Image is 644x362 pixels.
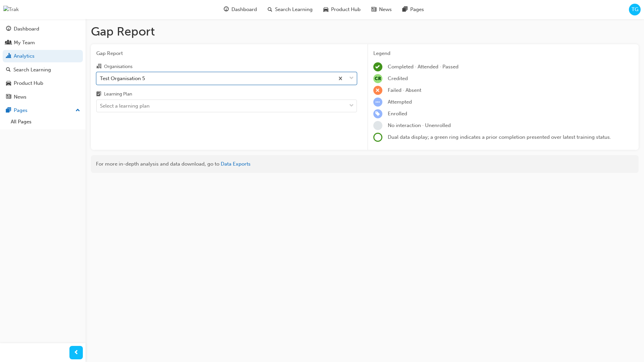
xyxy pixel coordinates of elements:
[318,3,366,16] a: car-iconProduct Hub
[331,6,361,13] span: Product Hub
[224,5,229,14] span: guage-icon
[3,104,83,117] button: Pages
[100,102,150,110] div: Select a learning plan
[231,6,257,13] span: Dashboard
[379,6,392,13] span: News
[14,79,43,87] div: Product Hub
[397,3,429,16] a: pages-iconPages
[371,5,376,14] span: news-icon
[96,160,634,168] div: For more in-depth analysis and data download, go to
[75,106,80,115] span: up-icon
[388,64,459,70] span: Completed · Attended · Passed
[3,21,83,104] button: DashboardMy TeamAnalyticsSearch LearningProduct HubNews
[96,64,101,70] span: organisation-icon
[388,75,408,81] span: Credited
[14,39,35,47] div: My Team
[388,134,611,140] span: Dual data display; a green ring indicates a prior completion presented over latest training status.
[373,98,382,107] span: learningRecordVerb_ATTEMPT-icon
[629,4,641,15] button: TG
[6,53,11,59] span: chart-icon
[373,50,634,57] div: Legend
[6,40,11,46] span: people-icon
[3,77,83,89] a: Product Hub
[388,99,412,105] span: Attempted
[268,5,272,14] span: search-icon
[96,92,101,98] span: learningplan-icon
[373,62,382,71] span: learningRecordVerb_COMPLETE-icon
[373,121,382,130] span: learningRecordVerb_NONE-icon
[104,63,132,70] div: Organisations
[14,25,39,33] div: Dashboard
[632,6,638,13] span: TG
[388,122,451,128] span: No interaction · Unenrolled
[275,6,313,13] span: Search Learning
[366,3,397,16] a: news-iconNews
[218,3,262,16] a: guage-iconDashboard
[6,108,11,114] span: pages-icon
[74,349,79,357] span: prev-icon
[13,66,51,74] div: Search Learning
[373,74,382,83] span: null-icon
[8,117,83,127] a: All Pages
[410,6,424,13] span: Pages
[262,3,318,16] a: search-iconSearch Learning
[14,93,26,101] div: News
[373,109,382,118] span: learningRecordVerb_ENROLL-icon
[3,50,83,62] a: Analytics
[373,86,382,95] span: learningRecordVerb_FAIL-icon
[388,87,421,93] span: Failed · Absent
[221,161,251,167] a: Data Exports
[349,74,354,83] span: down-icon
[6,26,11,32] span: guage-icon
[323,5,328,14] span: car-icon
[96,50,357,57] span: Gap Report
[100,74,145,82] div: Test Organisation 5
[3,64,83,76] a: Search Learning
[3,6,19,13] img: Trak
[402,5,408,14] span: pages-icon
[349,102,354,110] span: down-icon
[3,23,83,35] a: Dashboard
[6,80,11,86] span: car-icon
[6,67,11,73] span: search-icon
[91,24,639,39] h1: Gap Report
[6,94,11,100] span: news-icon
[388,111,407,117] span: Enrolled
[3,37,83,49] a: My Team
[104,91,132,98] div: Learning Plan
[14,107,28,114] div: Pages
[3,91,83,103] a: News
